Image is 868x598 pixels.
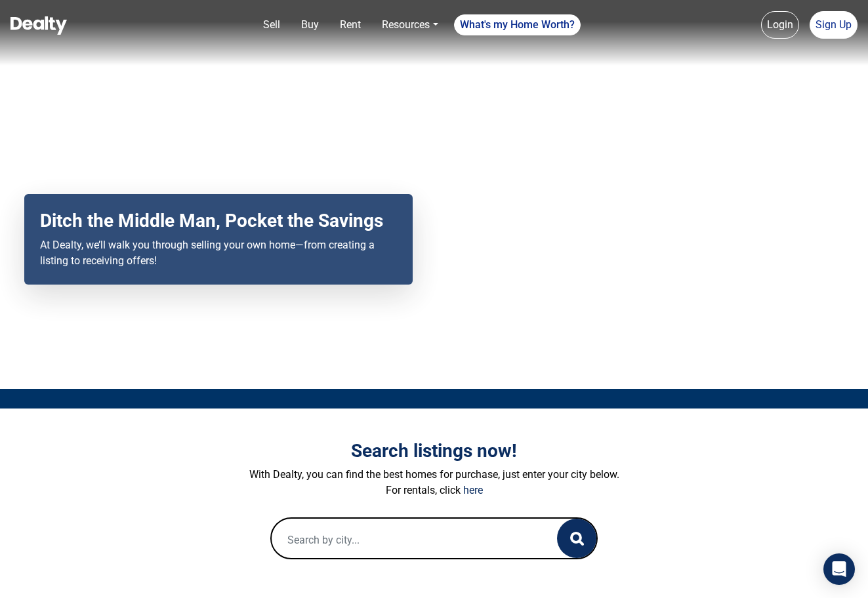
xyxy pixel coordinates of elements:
[40,210,397,232] h2: Ditch the Middle Man, Pocket the Savings
[70,467,798,483] p: With Dealty, you can find the best homes for purchase, just enter your city below.
[810,11,858,39] a: Sign Up
[272,519,531,561] input: Search by city...
[70,440,798,462] h3: Search listings now!
[377,12,443,38] a: Resources
[296,12,324,38] a: Buy
[10,16,67,35] img: Dealty - Buy, Sell & Rent Homes
[761,11,799,39] a: Login
[454,14,581,35] a: What's my Home Worth?
[823,553,855,585] div: Open Intercom Messenger
[463,484,483,496] a: here
[258,12,285,38] a: Sell
[7,559,46,598] iframe: BigID CMP Widget
[335,12,366,38] a: Rent
[40,237,397,269] p: At Dealty, we’ll walk you through selling your own home—from creating a listing to receiving offers!
[70,483,798,498] p: For rentals, click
